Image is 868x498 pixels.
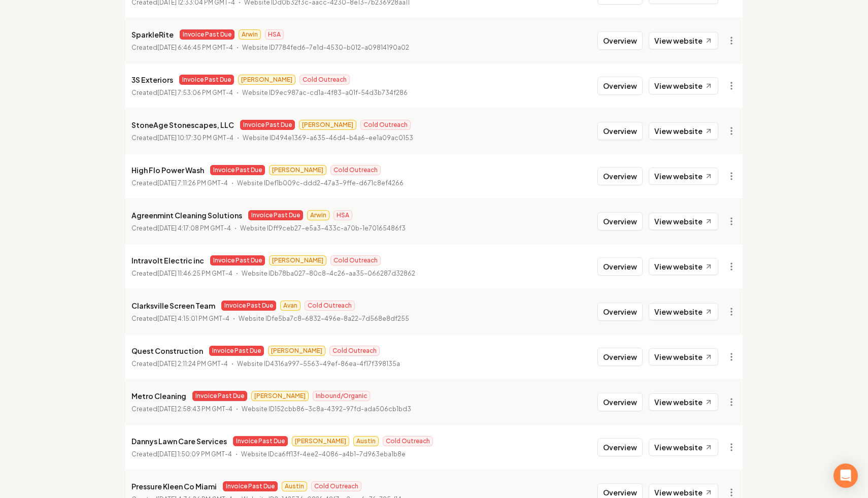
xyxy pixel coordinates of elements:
[282,481,307,491] span: Austin
[237,359,400,369] p: Website ID 4316a997-5563-49ef-86ea-4f17f398135a
[305,301,355,311] span: Cold Outreach
[649,303,718,320] a: View website
[299,75,350,85] span: Cold Outreach
[242,404,411,414] p: Website ID 152cbb86-3c8a-4392-97fd-ada506cb1bd3
[597,257,643,276] button: Overview
[131,178,228,188] p: Created
[269,255,326,265] span: [PERSON_NAME]
[131,314,229,324] p: Created
[649,393,718,411] a: View website
[597,348,643,366] button: Overview
[131,480,217,492] p: Pressure Kleen Co Miami
[649,258,718,275] a: View website
[649,77,718,94] a: View website
[833,463,858,488] div: Open Intercom Messenger
[131,359,228,369] p: Created
[233,436,288,446] span: Invoice Past Due
[192,391,247,401] span: Invoice Past Due
[242,43,409,53] p: Website ID 7784fed6-7e1d-4530-b012-a09814190a02
[237,178,404,188] p: Website ID ef1b009c-ddd2-47a3-9ffe-d671c8ef4266
[157,134,233,142] time: [DATE] 10:17:30 PM GMT-4
[330,255,381,265] span: Cold Outreach
[307,210,329,220] span: Arwin
[649,168,718,185] a: View website
[649,348,718,366] a: View website
[311,481,361,491] span: Cold Outreach
[131,300,215,312] p: Clarksville Screen Team
[131,209,242,221] p: Agreenmint Cleaning Solutions
[597,77,643,95] button: Overview
[210,255,265,265] span: Invoice Past Due
[292,436,349,446] span: [PERSON_NAME]
[649,213,718,230] a: View website
[329,346,380,356] span: Cold Outreach
[360,120,411,130] span: Cold Outreach
[239,29,261,40] span: Arwin
[299,120,356,130] span: [PERSON_NAME]
[251,391,309,401] span: [PERSON_NAME]
[223,481,278,491] span: Invoice Past Due
[269,165,326,175] span: [PERSON_NAME]
[597,393,643,411] button: Overview
[131,223,231,234] p: Created
[131,164,204,176] p: High Flo Power Wash
[383,436,433,446] span: Cold Outreach
[179,75,234,85] span: Invoice Past Due
[157,224,231,232] time: [DATE] 4:17:08 PM GMT-4
[131,435,227,447] p: Dannys Lawn Care Services
[157,450,232,458] time: [DATE] 1:50:09 PM GMT-4
[157,270,232,277] time: [DATE] 11:46:25 PM GMT-4
[243,133,413,143] p: Website ID 494e1369-a635-46d4-b4a6-ee1a09ac0153
[157,89,233,96] time: [DATE] 7:53:06 PM GMT-4
[131,269,232,279] p: Created
[238,75,295,85] span: [PERSON_NAME]
[131,345,203,357] p: Quest Construction
[242,88,408,98] p: Website ID 9ec987ac-cd1a-4f83-a01f-54d3b734f286
[649,439,718,456] a: View website
[157,179,228,187] time: [DATE] 7:11:26 PM GMT-4
[597,438,643,456] button: Overview
[157,405,232,413] time: [DATE] 2:58:43 PM GMT-4
[353,436,379,446] span: Austin
[239,314,409,324] p: Website ID fe5ba7c8-6832-496e-8a22-7d568e8df255
[649,122,718,140] a: View website
[209,346,264,356] span: Invoice Past Due
[157,315,229,322] time: [DATE] 4:15:01 PM GMT-4
[280,301,301,311] span: Avan
[240,223,406,234] p: Website ID ff9ceb27-e5a3-433c-a70b-1e70165486f3
[268,346,325,356] span: [PERSON_NAME]
[157,360,228,368] time: [DATE] 2:11:24 PM GMT-4
[241,449,406,459] p: Website ID ca6ff13f-4ee2-4086-a4b1-7d963eba1b8e
[131,119,234,131] p: StoneAge Stonescapes, LLC
[131,404,232,414] p: Created
[597,31,643,50] button: Overview
[333,210,352,220] span: HSA
[180,29,235,40] span: Invoice Past Due
[131,28,174,41] p: SparkleRite
[597,122,643,140] button: Overview
[210,165,265,175] span: Invoice Past Due
[240,120,295,130] span: Invoice Past Due
[649,32,718,49] a: View website
[330,165,381,175] span: Cold Outreach
[221,301,276,311] span: Invoice Past Due
[131,74,173,86] p: 3S Exteriors
[157,44,233,51] time: [DATE] 6:46:45 PM GMT-4
[242,269,415,279] p: Website ID b78ba027-80c8-4c26-aa35-066287d32862
[313,391,370,401] span: Inbound/Organic
[248,210,303,220] span: Invoice Past Due
[131,88,233,98] p: Created
[131,43,233,53] p: Created
[131,390,186,402] p: Metro Cleaning
[265,29,284,40] span: HSA
[131,254,204,267] p: Intravolt Electric inc
[131,133,233,143] p: Created
[597,167,643,185] button: Overview
[131,449,232,459] p: Created
[597,303,643,321] button: Overview
[597,212,643,230] button: Overview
